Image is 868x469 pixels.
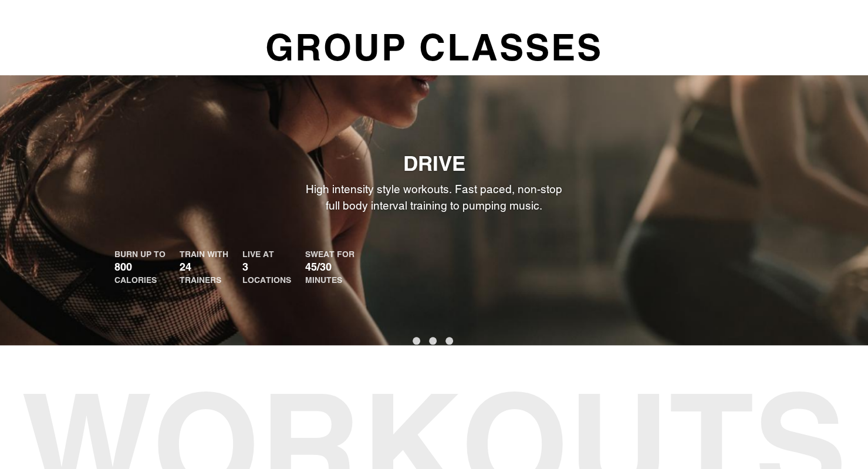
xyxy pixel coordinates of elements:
[302,181,566,214] p: High intensity style workouts. Fast paced, non-stop full body interval training to pumping music.
[180,274,228,286] div: TRAINERS
[429,337,437,345] button: 2 of 3
[180,260,228,274] p: 24
[114,260,166,274] p: 800
[114,274,166,286] div: CALORIES
[242,274,291,286] div: LOCATIONS
[242,260,291,274] p: 3
[305,248,354,260] div: SWEAT FOR
[305,260,354,274] p: 45/30
[445,337,453,345] button: 3 of 3
[242,248,291,260] div: LIVE AT
[180,248,228,260] div: TRAIN WITH
[413,337,420,345] button: 1 of 3
[114,248,166,260] div: BURN UP TO
[114,151,754,176] h2: DRIVE
[305,274,354,286] div: MINUTES
[262,20,606,75] span: GROUP CLASSES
